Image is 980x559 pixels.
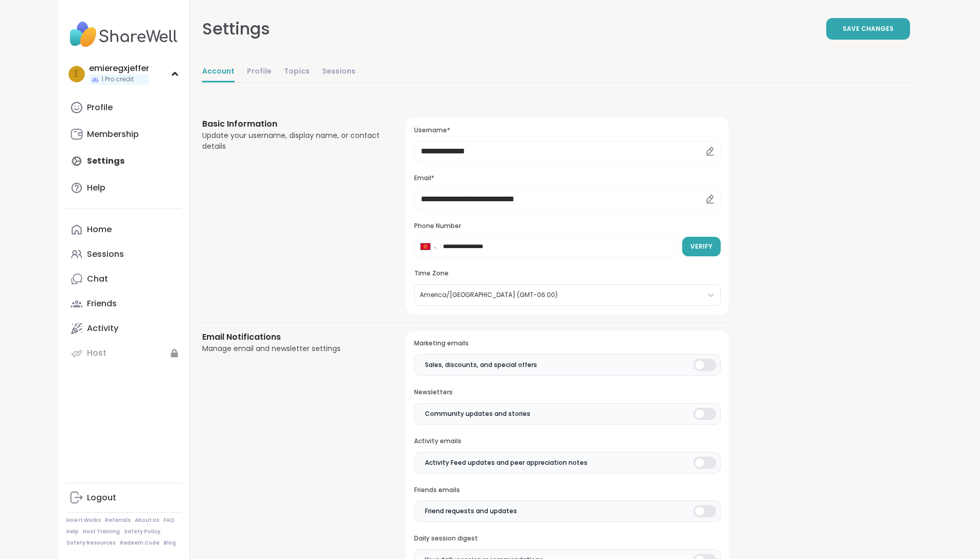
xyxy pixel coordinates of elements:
div: Chat [87,273,108,285]
h3: Friends emails [414,486,720,495]
h3: Marketing emails [414,339,720,348]
a: Activity [66,316,181,341]
span: Sales, discounts, and special offers [425,360,537,370]
h3: Phone Number [414,222,720,231]
a: Host Training [83,528,120,535]
a: Topics [284,62,310,82]
button: Save Changes [826,18,910,40]
span: Verify [690,242,712,251]
a: Redeem Code [120,539,159,547]
a: Home [66,217,181,242]
span: Friend requests and updates [425,506,517,516]
div: Activity [87,323,118,334]
a: Host [66,341,181,365]
span: e [75,67,79,81]
a: Account [202,62,235,82]
h3: Daily session digest [414,534,720,543]
div: Sessions [87,249,124,260]
a: Safety Resources [66,539,116,547]
h3: Time Zone [414,269,720,278]
h3: Basic Information [202,118,382,130]
h3: Email Notifications [202,331,382,343]
h3: Activity emails [414,437,720,446]
a: FAQ [164,517,174,524]
a: Sessions [322,62,355,82]
a: Friends [66,291,181,316]
a: Help [66,176,181,200]
button: Verify [682,237,721,256]
span: Save Changes [843,24,894,33]
a: Safety Policy [124,528,161,535]
div: Profile [87,102,113,113]
div: Host [87,347,106,359]
div: Help [87,182,105,194]
div: Manage email and newsletter settings [202,343,382,354]
a: About Us [135,517,159,524]
div: emieregxjeffer [89,63,149,74]
a: How It Works [66,517,101,524]
a: Sessions [66,242,181,267]
a: Logout [66,485,181,510]
a: Profile [247,62,272,82]
span: Community updates and stories [425,409,530,418]
h3: Username* [414,126,720,135]
h3: Email* [414,174,720,183]
a: Blog [164,539,176,547]
div: Home [87,224,112,235]
span: Activity Feed updates and peer appreciation notes [425,458,587,467]
a: Chat [66,267,181,291]
img: ShareWell Nav Logo [66,16,181,53]
h3: Newsletters [414,388,720,397]
div: Membership [87,129,139,140]
span: 1 Pro credit [101,75,134,84]
a: Help [66,528,79,535]
div: Logout [87,492,116,503]
div: Friends [87,298,117,309]
div: Update your username, display name, or contact details [202,130,382,152]
div: Settings [202,16,270,41]
a: Referrals [105,517,131,524]
a: Membership [66,122,181,147]
a: Profile [66,95,181,120]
